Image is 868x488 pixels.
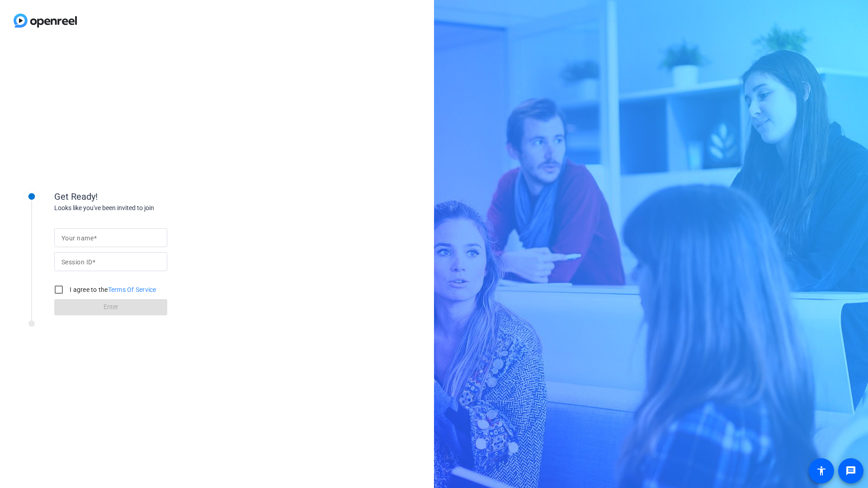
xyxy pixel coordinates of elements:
[816,465,827,476] mat-icon: accessibility
[108,286,156,293] a: Terms Of Service
[54,203,235,213] div: Looks like you've been invited to join
[61,258,92,266] mat-label: Session ID
[845,465,856,476] mat-icon: message
[54,190,235,203] div: Get Ready!
[68,285,156,294] label: I agree to the
[61,235,94,242] mat-label: Your name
